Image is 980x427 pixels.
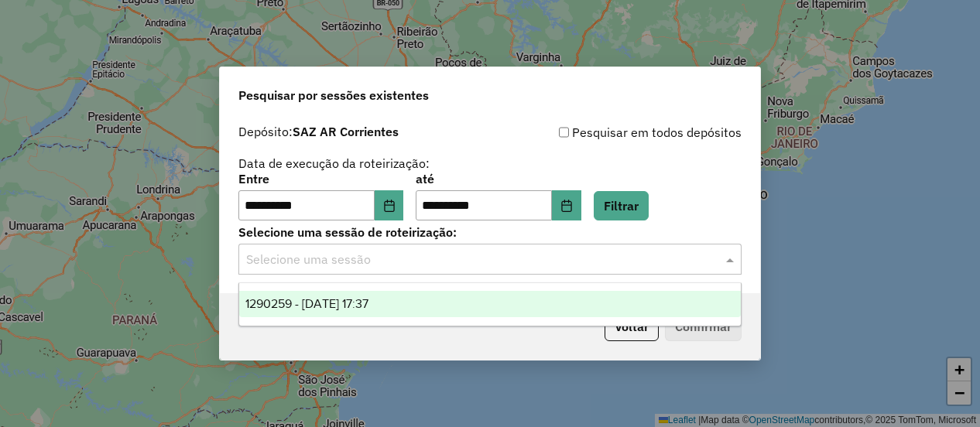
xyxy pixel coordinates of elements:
[594,191,649,220] button: Filtrar
[416,169,581,188] label: até
[375,190,404,221] button: Choose Date
[238,86,429,104] span: Pesquisar por sessões existentes
[490,123,742,142] div: Pesquisar em todos depósitos
[238,169,403,188] label: Entre
[238,154,430,173] label: Data de execução da roteirização:
[245,297,368,310] span: 1290259 - [DATE] 17:37
[238,282,741,326] ng-dropdown-panel: Options list
[238,223,742,241] label: Selecione uma sessão de roteirização:
[552,190,581,221] button: Choose Date
[293,124,399,139] strong: SAZ AR Corrientes
[605,312,659,341] button: Voltar
[238,122,399,141] label: Depósito:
